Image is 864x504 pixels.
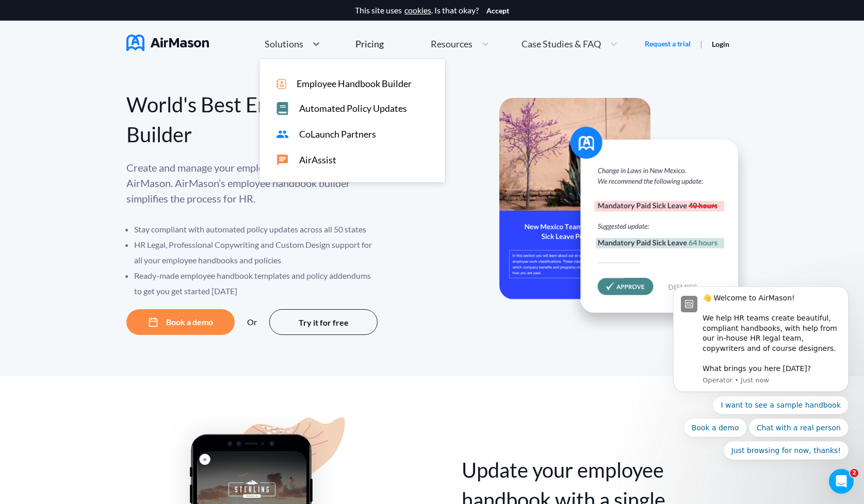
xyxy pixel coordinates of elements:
p: Create and manage your employee handbooks with AirMason. AirMason’s employee handbook builder sim... [126,160,379,206]
iframe: Intercom notifications message [658,207,864,476]
img: AirMason Logo [126,35,209,51]
a: Request a trial [645,39,691,49]
a: Login [712,40,729,48]
div: Or [247,317,257,327]
button: Try it for free [269,309,378,335]
a: cookies [404,6,431,15]
span: 2 [850,469,858,477]
button: Accept cookies [486,7,509,15]
li: Ready-made employee handbook templates and policy addendums to get you get started [DATE] [134,268,379,299]
span: Resources [431,39,472,48]
img: icon [276,79,286,89]
span: CoLaunch Partners [299,129,376,140]
li: Stay compliant with automated policy updates across all 50 states [134,222,379,237]
span: Case Studies & FAQ [521,39,601,48]
a: Pricing [355,35,384,53]
li: HR Legal, Professional Copywriting and Custom Design support for all your employee handbooks and ... [134,237,379,268]
button: Book a demo [126,309,235,335]
span: Solutions [265,39,303,48]
span: | [700,39,703,48]
iframe: Intercom live chat [829,469,854,494]
span: Employee Handbook Builder [297,78,412,89]
img: hero-banner [499,98,752,334]
div: Pricing [355,39,384,48]
div: World's Best Employee Handbook Builder [126,90,432,149]
span: Automated Policy Updates [299,103,407,114]
span: AirAssist [299,155,336,165]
